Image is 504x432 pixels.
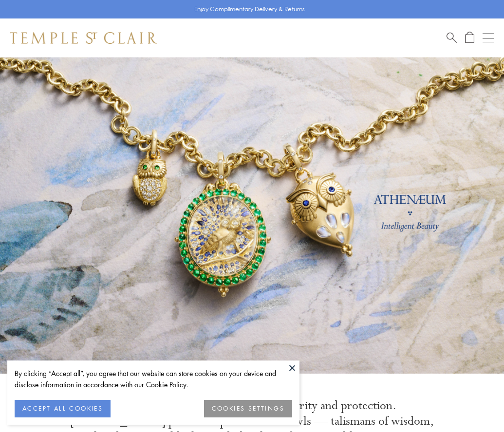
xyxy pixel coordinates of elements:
[15,400,111,417] button: ACCEPT ALL COOKIES
[194,4,305,14] p: Enjoy Complimentary Delivery & Returns
[204,400,292,417] button: COOKIES SETTINGS
[483,32,494,44] button: Open navigation
[447,32,457,44] a: Search
[15,368,292,390] div: By clicking “Accept all”, you agree that our website can store cookies on your device and disclos...
[10,32,157,44] img: Temple St. Clair
[465,32,474,44] a: Open Shopping Bag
